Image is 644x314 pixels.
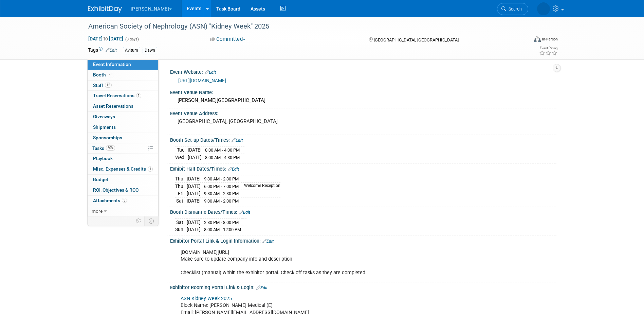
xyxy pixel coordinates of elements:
[204,227,241,232] span: 8:00 AM - 12:00 PM
[93,72,114,77] span: Booth
[88,101,158,111] a: Asset Reservations
[88,185,158,195] a: ROI, Objectives & ROO
[92,208,103,214] span: more
[239,210,250,215] a: Edit
[136,93,141,98] span: 1
[170,164,556,173] div: Exhibit Hall Dates/Times:
[187,219,201,226] td: [DATE]
[86,20,518,33] div: American Society of Nephrology (ASN) "Kidney Week" 2025
[232,138,243,143] a: Edit
[374,37,459,42] span: [GEOGRAPHIC_DATA], [GEOGRAPHIC_DATA]
[187,190,201,197] td: [DATE]
[256,285,268,290] a: Edit
[88,36,124,42] span: [DATE] [DATE]
[205,147,240,153] span: 8:00 AM - 4:30 PM
[539,47,557,50] div: Event Rating
[88,196,158,206] a: Attachments3
[188,154,202,161] td: [DATE]
[88,175,158,185] a: Budget
[93,177,108,182] span: Budget
[93,166,153,172] span: Misc. Expenses & Credits
[170,282,556,291] div: Exhibitor Rooming Portal Link & Login:
[175,226,187,233] td: Sun.
[506,6,522,12] span: Search
[175,146,188,154] td: Tue.
[88,70,158,80] a: Booth
[103,36,109,41] span: to
[188,146,202,154] td: [DATE]
[88,81,158,91] a: Staff15
[93,156,113,161] span: Playbook
[181,296,232,301] a: ASN Kidney Week 2025
[123,47,140,54] div: Avitum
[534,36,541,42] img: Format-Inperson.png
[175,175,187,183] td: Thu.
[92,145,115,151] span: Tasks
[228,167,239,172] a: Edit
[93,124,116,130] span: Shipments
[106,145,115,151] span: 50%
[133,216,145,225] td: Personalize Event Tab Strip
[93,103,133,109] span: Asset Reservations
[88,59,158,70] a: Event Information
[240,182,280,190] td: Welcome Reception
[93,114,115,119] span: Giveaways
[88,206,158,216] a: more
[88,143,158,154] a: Tasks50%
[542,37,558,42] div: In-Person
[93,135,122,140] span: Sponsorships
[88,91,158,101] a: Travel Reservations1
[109,73,112,76] i: Booth reservation complete
[88,112,158,122] a: Giveaways
[537,2,550,15] img: Savannah Jones
[106,48,117,53] a: Edit
[175,154,188,161] td: Wed.
[204,176,239,181] span: 9:30 AM - 2:30 PM
[93,198,127,203] span: Attachments
[93,62,131,67] span: Event Information
[488,35,558,46] div: Event Format
[143,47,157,54] div: Dawn
[175,219,187,226] td: Sat.
[205,155,240,160] span: 8:00 AM - 4:30 PM
[204,198,239,204] span: 9:30 AM - 2:30 PM
[175,95,551,106] div: [PERSON_NAME][GEOGRAPHIC_DATA]
[205,70,216,75] a: Edit
[187,226,201,233] td: [DATE]
[178,78,226,83] a: [URL][DOMAIN_NAME]
[170,108,556,117] div: Event Venue Address:
[204,184,239,189] span: 6:00 PM - 7:00 PM
[175,182,187,190] td: Thu.
[88,6,122,13] img: ExhibitDay
[148,167,153,172] span: 1
[187,182,201,190] td: [DATE]
[170,207,556,216] div: Booth Dismantle Dates/Times:
[93,83,112,88] span: Staff
[88,133,158,143] a: Sponsorships
[204,191,239,196] span: 9:30 AM - 2:30 PM
[187,197,201,204] td: [DATE]
[122,198,127,203] span: 3
[88,47,117,54] td: Tags
[175,190,187,197] td: Fri.
[170,236,556,245] div: Exhibitor Portal Link & Login Information:
[125,37,139,41] span: (3 days)
[93,187,139,193] span: ROI, Objectives & ROO
[93,93,141,98] span: Travel Reservations
[144,216,158,225] td: Toggle Event Tabs
[105,83,112,88] span: 15
[176,246,482,280] div: [DOMAIN_NAME][URL] Make sure to update company info and description Checklist (manual) within the...
[204,220,239,225] span: 2:30 PM - 8:00 PM
[170,87,556,96] div: Event Venue Name:
[178,118,324,124] pre: [GEOGRAPHIC_DATA], [GEOGRAPHIC_DATA]
[170,135,556,144] div: Booth Set-up Dates/Times:
[187,175,201,183] td: [DATE]
[88,154,158,164] a: Playbook
[88,164,158,174] a: Misc. Expenses & Credits1
[175,197,187,204] td: Sat.
[208,36,248,43] button: Committed
[88,122,158,133] a: Shipments
[262,239,274,244] a: Edit
[170,67,556,76] div: Event Website:
[497,3,528,15] a: Search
